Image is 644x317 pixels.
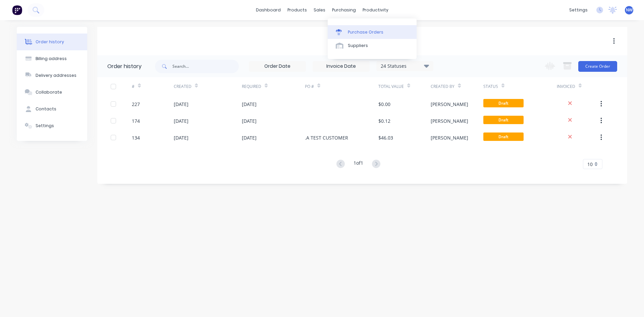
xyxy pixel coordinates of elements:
[483,84,498,90] div: Status
[566,5,591,15] div: settings
[328,39,417,52] a: Suppliers
[17,34,87,50] button: Order history
[359,5,392,15] div: productivity
[36,56,67,62] div: Billing address
[431,117,468,124] div: [PERSON_NAME]
[242,134,257,141] div: [DATE]
[557,84,575,90] div: Invoiced
[36,123,54,129] div: Settings
[310,5,329,15] div: sales
[431,77,483,96] div: Created By
[626,7,633,13] span: NW
[431,134,468,141] div: [PERSON_NAME]
[483,116,524,124] span: Draft
[378,77,431,96] div: Total Value
[242,84,261,90] div: Required
[328,25,417,39] a: Purchase Orders
[377,62,433,70] div: 24 Statuses
[17,101,87,117] button: Contacts
[17,50,87,67] button: Billing address
[36,89,62,95] div: Collaborate
[329,5,359,15] div: purchasing
[587,161,593,168] span: 10
[17,84,87,101] button: Collaborate
[174,134,189,141] div: [DATE]
[483,77,557,96] div: Status
[174,101,189,108] div: [DATE]
[174,84,192,90] div: Created
[132,101,140,108] div: 227
[172,60,239,73] input: Search...
[305,77,378,96] div: PO #
[242,101,257,108] div: [DATE]
[174,77,242,96] div: Created
[253,5,284,15] a: dashboard
[483,99,524,107] span: Draft
[557,77,599,96] div: Invoiced
[36,39,64,45] div: Order history
[431,84,454,90] div: Created By
[431,101,468,108] div: [PERSON_NAME]
[132,117,140,124] div: 174
[242,77,305,96] div: Required
[483,133,524,141] span: Draft
[378,84,404,90] div: Total Value
[284,5,310,15] div: products
[313,61,369,71] input: Invoice Date
[36,106,56,112] div: Contacts
[242,117,257,124] div: [DATE]
[305,134,348,141] div: .A TEST CUSTOMER
[348,43,368,49] div: Suppliers
[36,72,76,78] div: Delivery addresses
[17,117,87,134] button: Settings
[17,67,87,84] button: Delivery addresses
[132,84,135,90] div: #
[132,134,140,141] div: 134
[378,117,390,124] div: $0.12
[378,134,393,141] div: $46.03
[107,62,142,70] div: Order history
[132,77,174,96] div: #
[378,101,390,108] div: $0.00
[578,61,617,72] button: Create Order
[12,5,22,15] img: Factory
[174,117,189,124] div: [DATE]
[249,61,306,71] input: Order Date
[354,159,363,169] div: 1 of 1
[348,29,383,35] div: Purchase Orders
[305,84,314,90] div: PO #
